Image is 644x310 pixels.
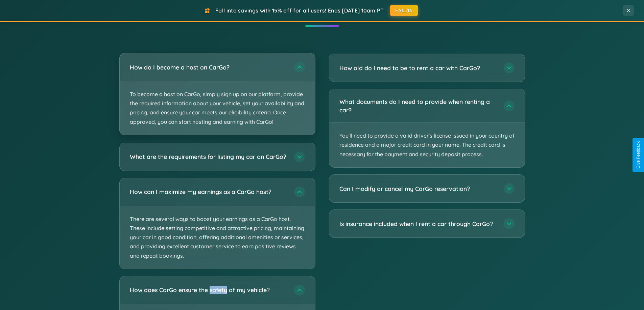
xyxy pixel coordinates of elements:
[130,152,287,161] h3: What are the requirements for listing my car on CarGo?
[339,64,497,72] h3: How old do I need to be to rent a car with CarGo?
[120,206,315,269] p: There are several ways to boost your earnings as a CarGo host. These include setting competitive ...
[130,188,287,196] h3: How can I maximize my earnings as a CarGo host?
[329,123,525,167] p: You'll need to provide a valid driver's license issued in your country of residence and a major c...
[339,185,497,193] h3: Can I modify or cancel my CarGo reservation?
[215,7,385,14] span: Fall into savings with 15% off for all users! Ends [DATE] 10am PT.
[339,97,497,114] h3: What documents do I need to provide when renting a car?
[130,63,287,72] h3: How do I become a host on CarGo?
[390,5,418,16] button: FALL15
[636,141,641,169] div: Give Feedback
[120,81,315,135] p: To become a host on CarGo, simply sign up on our platform, provide the required information about...
[339,220,497,228] h3: Is insurance included when I rent a car through CarGo?
[130,286,287,294] h3: How does CarGo ensure the safety of my vehicle?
